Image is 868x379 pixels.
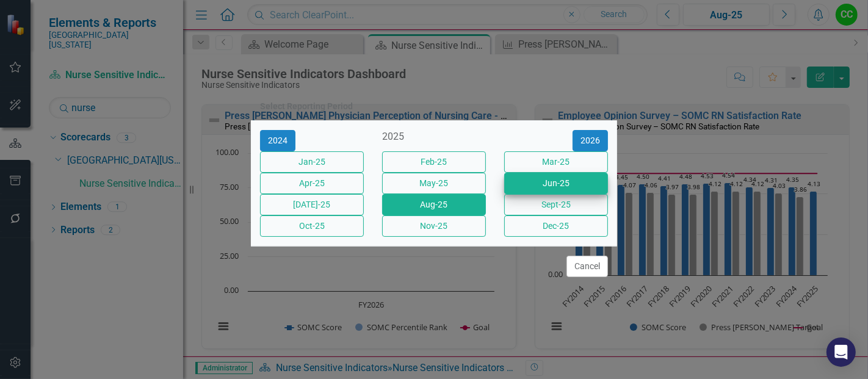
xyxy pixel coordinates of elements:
button: Aug-25 [382,194,486,215]
button: Jun-25 [504,173,608,194]
button: 2026 [573,130,608,151]
button: Dec-25 [504,215,608,237]
button: Mar-25 [504,151,608,173]
button: Feb-25 [382,151,486,173]
button: Jan-25 [260,151,364,173]
button: 2024 [260,130,295,151]
button: Cancel [566,256,608,277]
button: May-25 [382,173,486,194]
div: 2025 [382,130,486,144]
button: Nov-25 [382,215,486,237]
button: Oct-25 [260,215,364,237]
button: Sept-25 [504,194,608,215]
button: Apr-25 [260,173,364,194]
div: Open Intercom Messenger [826,337,856,367]
button: [DATE]-25 [260,194,364,215]
div: Select Reporting Period [260,102,353,111]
